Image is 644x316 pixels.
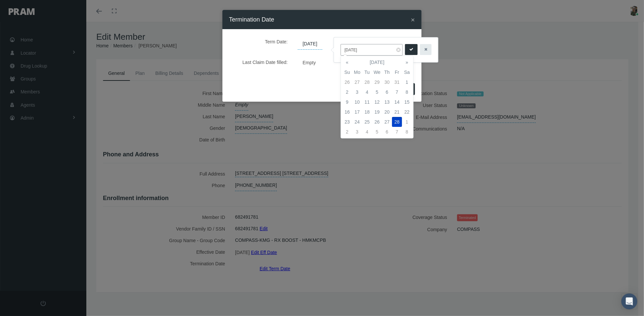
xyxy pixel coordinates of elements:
td: 22 [402,107,412,117]
td: 11 [362,97,372,107]
th: Th [382,67,392,77]
td: 18 [362,107,372,117]
td: 3 [352,87,362,97]
td: 28 [362,77,372,87]
td: 1 [402,117,412,127]
td: 3 [352,127,362,137]
td: 8 [402,87,412,97]
td: 21 [392,107,402,117]
td: 12 [372,97,382,107]
div: Open Intercom Messenger [621,293,637,309]
td: 19 [372,107,382,117]
th: [DATE] [352,57,402,67]
td: 23 [342,117,352,127]
td: 16 [342,107,352,117]
label: Last Claim Date filled: [234,56,293,68]
th: Mo [352,67,362,77]
td: 2 [342,87,352,97]
td: 30 [382,77,392,87]
th: Fr [392,67,402,77]
td: 4 [362,87,372,97]
td: 15 [402,97,412,107]
td: 10 [352,97,362,107]
td: 24 [352,117,362,127]
td: 5 [372,87,382,97]
td: 2 [342,127,352,137]
td: 27 [352,77,362,87]
th: Su [342,67,352,77]
td: 7 [392,87,402,97]
td: 25 [362,117,372,127]
td: 9 [342,97,352,107]
td: 26 [342,77,352,87]
th: We [372,67,382,77]
td: 6 [382,127,392,137]
td: 28 [392,117,402,127]
td: 26 [372,117,382,127]
td: 13 [382,97,392,107]
th: Sa [402,67,412,77]
td: 14 [392,97,402,107]
th: » [402,57,412,67]
td: 27 [382,117,392,127]
h4: Termination Date [229,15,274,24]
span: × [411,16,415,24]
td: 5 [372,127,382,137]
button: Close [411,16,415,23]
td: 31 [392,77,402,87]
label: Term Date: [234,36,293,50]
td: 17 [352,107,362,117]
td: 6 [382,87,392,97]
td: 4 [362,127,372,137]
span: [DATE] [298,38,322,50]
th: « [342,57,352,67]
td: 8 [402,127,412,137]
td: 1 [402,77,412,87]
span: Empty [298,58,321,67]
td: 20 [382,107,392,117]
th: Tu [362,67,372,77]
td: 29 [372,77,382,87]
td: 7 [392,127,402,137]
